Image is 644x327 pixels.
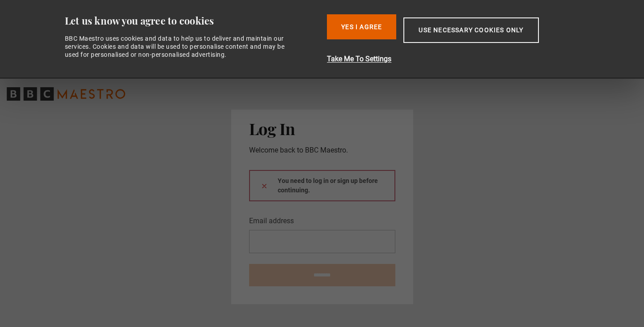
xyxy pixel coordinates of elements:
[327,54,586,64] button: Take Me To Settings
[249,170,395,201] div: You need to log in or sign up before continuing.
[403,17,538,43] button: Use necessary cookies only
[65,14,320,27] div: Let us know you agree to cookies
[327,14,396,39] button: Yes I Agree
[249,145,395,156] p: Welcome back to BBC Maestro.
[249,119,395,138] h2: Log In
[7,87,125,101] svg: BBC Maestro
[65,34,295,59] div: BBC Maestro uses cookies and data to help us to deliver and maintain our services. Cookies and da...
[249,216,294,226] label: Email address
